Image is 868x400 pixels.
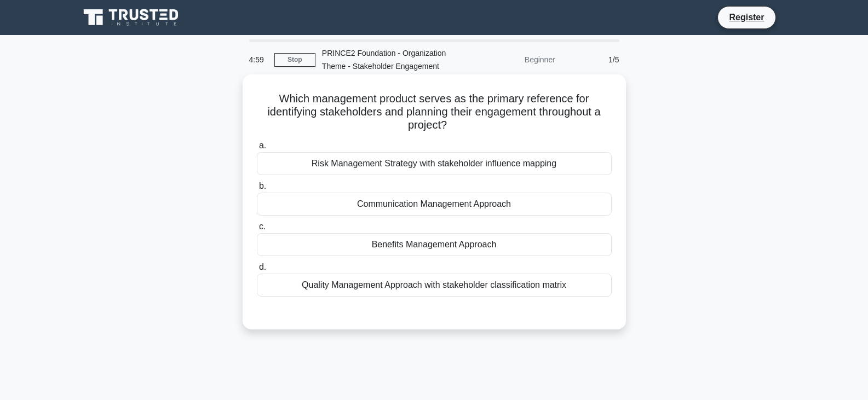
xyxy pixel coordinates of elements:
[257,152,612,175] div: Risk Management Strategy with stakeholder influence mapping
[257,193,612,216] div: Communication Management Approach
[257,274,612,297] div: Quality Management Approach with stakeholder classification matrix
[562,49,626,71] div: 1/5
[257,233,612,256] div: Benefits Management Approach
[315,42,466,77] div: PRINCE2 Foundation - Organization Theme - Stakeholder Engagement
[259,262,266,271] span: d.
[722,10,771,24] a: Register
[259,181,266,190] span: b.
[259,222,266,231] span: c.
[259,141,266,150] span: a.
[466,49,562,71] div: Beginner
[256,92,613,132] h5: Which management product serves as the primary reference for identifying stakeholders and plannin...
[274,53,315,67] a: Stop
[243,49,274,71] div: 4:59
